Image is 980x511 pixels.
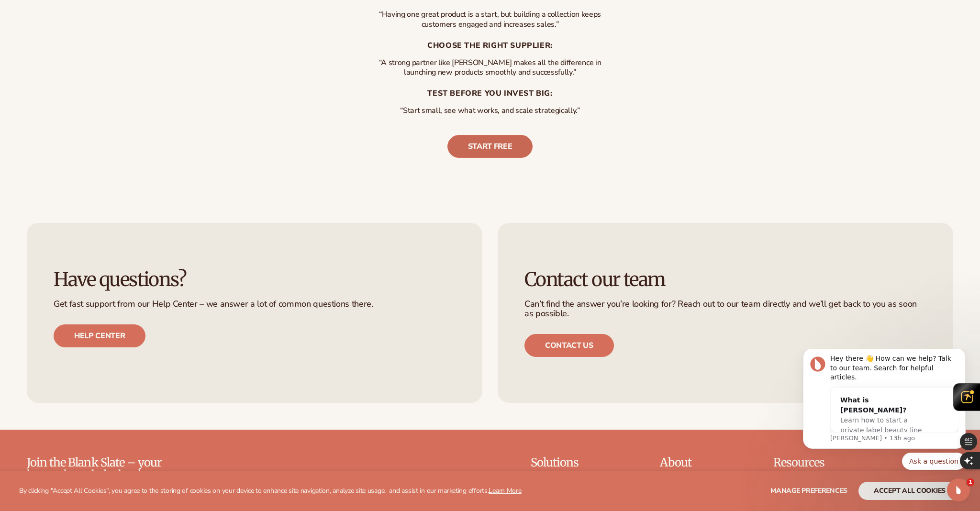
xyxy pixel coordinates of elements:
[42,5,170,84] div: Message content
[19,487,522,495] p: By clicking "Accept All Cookies", you agree to the storing of cookies on your device to enhance s...
[370,10,610,30] p: “Having one great product is a start, but building a collection keeps customers engaged and incre...
[489,486,521,495] a: Learn More
[54,269,456,290] h3: Have questions?
[52,67,134,95] span: Learn how to start a private label beauty line with [PERSON_NAME]
[524,300,926,319] p: Can’t find the answer you’re looking for? Reach out to our team directly and we’ll get back to yo...
[370,89,610,98] h3: Test before you invest big:
[524,334,614,357] a: Contact us
[370,106,610,116] p: “Start small, see what works, and scale strategically.”
[42,39,150,104] div: What is [PERSON_NAME]?Learn how to start a private label beauty line with [PERSON_NAME]
[773,456,849,469] p: Resources
[52,46,141,67] div: What is [PERSON_NAME]?
[524,269,926,290] h3: Contact our team
[370,58,610,78] p: “A strong partner like [PERSON_NAME] makes all the difference in launching new products smoothly ...
[660,456,713,469] p: About
[54,324,145,347] a: Help center
[22,8,37,23] img: Profile image for Lee
[858,482,961,500] button: accept all cookies
[370,41,610,50] h3: Choose the right supplier:
[113,104,177,121] button: Quick reply: Ask a question
[947,478,970,501] iframe: Intercom live chat
[770,482,847,500] button: Manage preferences
[42,5,170,33] div: Hey there 👋 How can we help? Talk to our team. Search for helpful articles.
[27,456,179,482] p: Join the Blank Slate – your beauty brand playbook
[447,135,533,158] a: Start free
[531,456,601,469] p: Solutions
[42,85,170,94] p: Message from Lee, sent 13h ago
[789,349,980,476] iframe: Intercom notifications message
[770,486,847,495] span: Manage preferences
[54,300,456,309] p: Get fast support from our Help Center – we answer a lot of common questions there.
[14,104,177,121] div: Quick reply options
